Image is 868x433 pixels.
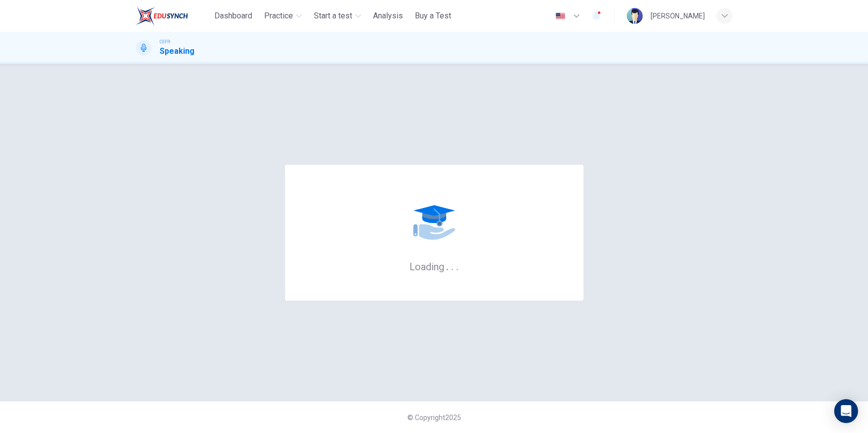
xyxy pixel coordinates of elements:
button: Analysis [369,7,407,25]
div: [PERSON_NAME] [651,10,705,22]
button: Start a test [310,7,365,25]
span: Start a test [314,10,352,22]
button: Practice [260,7,306,25]
img: Profile picture [627,8,643,24]
a: ELTC logo [136,6,211,26]
h6: . [451,257,454,274]
h6: . [456,257,459,274]
h6: Loading [409,260,459,273]
span: Dashboard [214,10,252,22]
button: Dashboard [210,7,256,25]
span: CEFR [160,38,170,45]
span: © Copyright 2025 [407,414,461,422]
span: Buy a Test [415,10,451,22]
h1: Speaking [160,45,194,57]
span: Analysis [373,10,403,22]
button: Buy a Test [411,7,455,25]
span: Practice [264,10,293,22]
img: ELTC logo [136,6,188,26]
h6: . [446,257,449,274]
div: Open Intercom Messenger [834,399,858,423]
img: en [554,12,567,20]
